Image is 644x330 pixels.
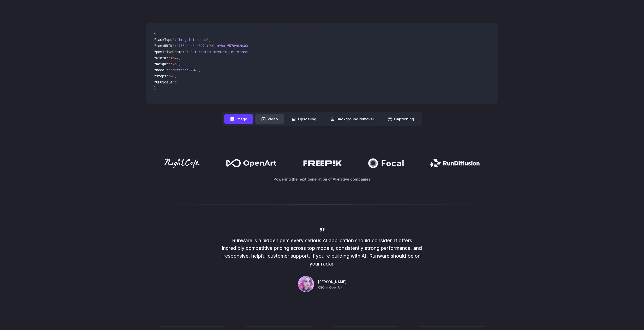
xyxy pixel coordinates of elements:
span: CEO at OpenArt [318,285,342,290]
span: 768 [172,62,178,66]
span: : [168,68,170,72]
span: : [174,43,176,48]
span: { [154,31,156,36]
span: } [154,86,156,91]
span: : [174,80,176,84]
button: Video [255,114,284,124]
span: "width" [154,56,168,60]
span: "Futuristic stealth jet streaking through a neon-lit cityscape with glowing purple exhaust" [189,50,373,54]
span: "7f3ebcb6-b897-49e1-b98c-f5789d2d40d7" [176,43,253,48]
span: "model" [154,68,168,72]
span: , [199,68,201,72]
p: Runware is a hidden gem every serious AI application should consider. It offers incredibly compet... [221,237,423,268]
span: "imageInference" [176,37,209,42]
span: : [186,50,189,54]
span: , [178,62,180,66]
span: "runware:97@2" [170,68,199,72]
button: Captioning [382,114,420,124]
span: : [174,37,176,42]
span: "positivePrompt" [154,50,186,54]
span: "steps" [154,74,168,78]
span: 5 [176,80,178,84]
span: : [170,62,172,66]
span: [PERSON_NAME] [318,279,346,285]
span: 40 [170,74,174,78]
button: Image [224,114,253,124]
img: Person [298,276,314,292]
span: : [168,74,170,78]
span: , [209,37,211,42]
span: , [178,56,180,60]
button: Upscaling [286,114,322,124]
span: 1344 [170,56,178,60]
p: Powering the next generation of AI-native companies [146,176,498,182]
span: "taskUUID" [154,43,174,48]
span: "taskType" [154,37,174,42]
span: : [168,56,170,60]
span: "height" [154,62,170,66]
span: , [174,74,176,78]
button: Background removal [324,114,380,124]
span: "CFGScale" [154,80,174,84]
